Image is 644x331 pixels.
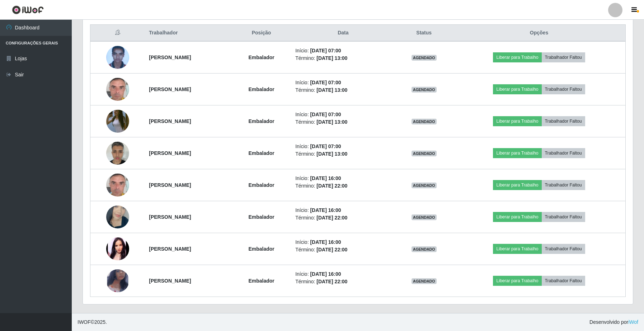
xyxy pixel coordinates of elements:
[412,55,437,61] span: AGENDADO
[291,25,395,42] th: Data
[248,246,274,252] strong: Embalador
[145,25,232,42] th: Trabalhador
[248,55,274,60] strong: Embalador
[248,182,274,188] strong: Embalador
[542,52,585,62] button: Trabalhador Faltou
[316,247,347,252] time: [DATE] 22:00
[493,276,541,286] button: Liberar para Trabalho
[295,118,391,126] li: Término:
[542,180,585,190] button: Trabalhador Faltou
[248,214,274,220] strong: Embalador
[295,278,391,285] li: Término:
[310,175,341,181] time: [DATE] 16:00
[106,69,129,110] img: 1707834937806.jpeg
[295,86,391,94] li: Término:
[310,271,341,277] time: [DATE] 16:00
[310,143,341,149] time: [DATE] 07:00
[248,118,274,124] strong: Embalador
[248,278,274,284] strong: Embalador
[232,25,291,42] th: Posição
[412,119,437,124] span: AGENDADO
[412,278,437,284] span: AGENDADO
[77,318,107,326] span: © 2025 .
[295,175,391,182] li: Início:
[295,214,391,222] li: Término:
[493,84,541,94] button: Liberar para Trabalho
[542,148,585,158] button: Trabalhador Faltou
[295,207,391,214] li: Início:
[310,207,341,213] time: [DATE] 16:00
[493,180,541,190] button: Liberar para Trabalho
[453,25,625,42] th: Opções
[542,276,585,286] button: Trabalhador Faltou
[412,246,437,252] span: AGENDADO
[316,215,347,221] time: [DATE] 22:00
[149,55,191,60] strong: [PERSON_NAME]
[149,214,191,220] strong: [PERSON_NAME]
[149,150,191,156] strong: [PERSON_NAME]
[295,55,391,62] li: Término:
[248,86,274,92] strong: Embalador
[493,116,541,126] button: Liberar para Trabalho
[149,278,191,284] strong: [PERSON_NAME]
[412,183,437,188] span: AGENDADO
[149,118,191,124] strong: [PERSON_NAME]
[493,52,541,62] button: Liberar para Trabalho
[412,87,437,93] span: AGENDADO
[628,319,638,325] a: iWof
[316,55,347,61] time: [DATE] 13:00
[493,148,541,158] button: Liberar para Trabalho
[295,246,391,254] li: Término:
[310,48,341,53] time: [DATE] 07:00
[106,165,129,205] img: 1707834937806.jpeg
[106,197,129,237] img: 1751387088285.jpeg
[12,5,44,14] img: CoreUI Logo
[412,214,437,220] span: AGENDADO
[149,182,191,188] strong: [PERSON_NAME]
[310,112,341,117] time: [DATE] 07:00
[295,79,391,86] li: Início:
[310,80,341,85] time: [DATE] 07:00
[412,151,437,156] span: AGENDADO
[542,84,585,94] button: Trabalhador Faltou
[316,87,347,93] time: [DATE] 13:00
[316,151,347,157] time: [DATE] 13:00
[106,237,129,260] img: 1747521732766.jpeg
[493,212,541,222] button: Liberar para Trabalho
[149,246,191,252] strong: [PERSON_NAME]
[295,47,391,55] li: Início:
[310,239,341,245] time: [DATE] 16:00
[395,25,453,42] th: Status
[316,183,347,189] time: [DATE] 22:00
[106,262,129,299] img: 1748046228717.jpeg
[106,101,129,142] img: 1745685770653.jpeg
[295,238,391,246] li: Início:
[106,43,129,72] img: 1673386012464.jpeg
[248,150,274,156] strong: Embalador
[542,116,585,126] button: Trabalhador Faltou
[295,150,391,158] li: Término:
[77,319,91,325] span: IWOF
[316,119,347,125] time: [DATE] 13:00
[542,212,585,222] button: Trabalhador Faltou
[295,111,391,118] li: Início:
[106,138,129,168] img: 1753187317343.jpeg
[295,143,391,150] li: Início:
[589,318,638,326] span: Desenvolvido por
[542,244,585,254] button: Trabalhador Faltou
[316,279,347,284] time: [DATE] 22:00
[149,86,191,92] strong: [PERSON_NAME]
[493,244,541,254] button: Liberar para Trabalho
[295,182,391,190] li: Término:
[295,270,391,278] li: Início:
